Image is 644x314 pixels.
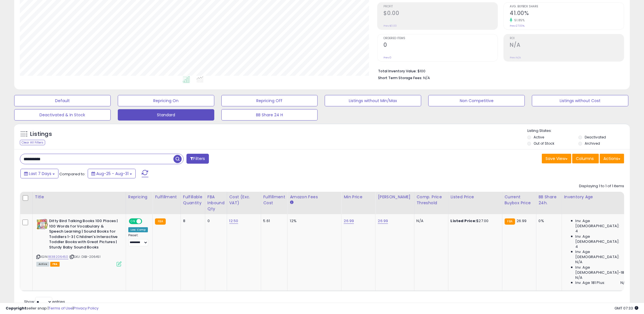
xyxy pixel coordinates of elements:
div: 5.61 [263,218,283,224]
h2: N/A [510,42,624,49]
span: Profit [383,5,498,8]
button: Filters [186,154,209,164]
b: Short Term Storage Fees: [378,75,422,80]
div: Low. Comp [128,227,148,232]
div: Current Buybox Price [505,194,534,206]
span: N/A [576,260,582,265]
label: Out of Stock [534,141,554,146]
span: 4 [576,229,578,234]
small: Prev: N/A [510,56,521,59]
span: Ordered Items [383,37,498,40]
span: N/A [576,275,582,280]
a: 26.99 [344,218,354,224]
h2: $0.00 [383,10,498,18]
span: Inv. Age [DEMOGRAPHIC_DATA]: [576,234,628,244]
button: Repricing Off [221,95,318,106]
label: Active [534,135,544,140]
div: Listed Price [451,194,500,200]
span: Columns [576,156,594,161]
div: [PERSON_NAME] [378,194,412,200]
div: 8 [183,218,201,224]
span: ON [129,219,137,224]
a: 26.99 [378,218,388,224]
li: $100 [378,67,620,74]
h2: 0 [383,42,498,49]
div: ASIN: [36,218,121,266]
span: N/A [423,75,430,81]
a: Terms of Use [49,305,73,311]
div: Displaying 1 to 1 of 1 items [579,184,624,189]
label: Archived [585,141,600,146]
div: Min Price [344,194,373,200]
div: FBA inbound Qty [207,194,225,212]
span: Inv. Age [DEMOGRAPHIC_DATA]-180: [576,265,628,275]
small: Prev: $0.00 [383,24,397,28]
button: Default [14,95,111,106]
div: N/A [417,218,444,224]
div: Fulfillment [155,194,178,200]
button: Save View [542,154,571,163]
span: Show: entries [24,299,65,304]
span: 4 [576,244,578,249]
h5: Listings [30,130,52,138]
button: Repricing On [118,95,214,106]
div: Repricing [128,194,150,200]
button: Aug-25 - Aug-31 [88,169,136,178]
span: OFF [141,219,150,224]
span: Avg. Buybox Share [510,5,624,8]
button: Listings without Cost [532,95,628,106]
div: $27.00 [451,218,498,224]
span: Inv. Age 181 Plus: [576,280,605,285]
small: FBA [505,218,515,225]
button: Listings without Min/Max [325,95,421,106]
span: 2025-09-10 07:33 GMT [614,305,638,311]
div: BB Share 24h. [539,194,559,206]
p: Listing States: [527,128,630,134]
small: FBA [155,218,165,225]
div: Cost (Exc. VAT) [229,194,259,206]
a: 1838206450 [48,254,68,259]
div: Title [35,194,123,200]
div: 0 [207,218,223,224]
span: Inv. Age [DEMOGRAPHIC_DATA]: [576,249,628,260]
a: Privacy Policy [74,305,98,311]
div: seller snap | | [6,306,98,311]
div: Clear All Filters [20,140,45,145]
span: Compared to: [59,171,85,177]
div: 0% [539,218,557,224]
button: Actions [600,154,624,163]
small: Prev: 27.00% [510,24,525,28]
div: Inventory Age [564,194,630,200]
div: Fulfillment Cost [263,194,285,206]
button: Columns [572,154,599,163]
span: ROI [510,37,624,40]
button: Standard [118,109,214,121]
b: Ditty Bird Talking Books 100 Places | 100 Words for Vocabulary & Speech Learning | Sound Books fo... [49,218,118,251]
small: Prev: 0 [383,56,391,59]
b: Total Inventory Value: [378,69,417,73]
img: 511HjLNHROL._SL40_.jpg [36,218,48,230]
div: 12% [290,218,337,224]
span: Inv. Age [DEMOGRAPHIC_DATA]: [576,218,628,229]
span: Last 7 Days [29,171,51,176]
span: 26.99 [517,218,527,224]
div: Amazon Fees [290,194,339,200]
button: Last 7 Days [20,169,58,178]
strong: Copyright [6,305,26,311]
a: 12.50 [229,218,238,224]
div: Comp. Price Threshold [417,194,446,206]
button: BB Share 24 H [221,109,318,121]
small: Amazon Fees. [290,200,293,205]
div: Preset: [128,233,148,246]
span: All listings currently available for purchase on Amazon [36,262,49,267]
span: N/A [621,280,628,285]
button: Deactivated & In Stock [14,109,111,121]
button: Non Competitive [428,95,525,106]
div: Fulfillable Quantity [183,194,203,206]
label: Deactivated [585,135,606,140]
span: | SKU: DIBI-206451 [69,254,100,259]
span: FBA [50,262,60,267]
b: Listed Price: [451,218,477,224]
h2: 41.00% [510,10,624,18]
span: Aug-25 - Aug-31 [96,171,129,176]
